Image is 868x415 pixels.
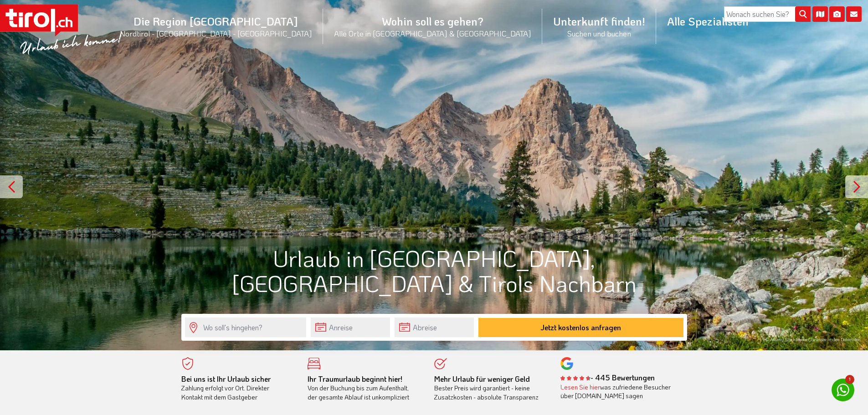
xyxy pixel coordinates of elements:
small: Suchen und buchen [553,28,645,38]
input: Abreise [395,318,474,337]
i: Karte öffnen [812,6,828,22]
a: Alle Spezialisten [656,4,760,38]
a: Unterkunft finden!Suchen und buchen [542,4,656,48]
b: Mehr Urlaub für weniger Geld [434,374,530,384]
a: 1 [832,379,854,401]
b: Ihr Traumurlaub beginnt hier! [308,374,402,384]
a: Wohin soll es gehen?Alle Orte in [GEOGRAPHIC_DATA] & [GEOGRAPHIC_DATA] [323,4,542,48]
div: Zahlung erfolgt vor Ort. Direkter Kontakt mit dem Gastgeber [181,374,294,402]
input: Wonach suchen Sie? [724,6,811,22]
span: 1 [845,375,854,384]
small: Nordtirol - [GEOGRAPHIC_DATA] - [GEOGRAPHIC_DATA] [120,28,312,38]
a: Die Region [GEOGRAPHIC_DATA]Nordtirol - [GEOGRAPHIC_DATA] - [GEOGRAPHIC_DATA] [109,4,323,48]
div: Bester Preis wird garantiert - keine Zusatzkosten - absolute Transparenz [434,374,547,402]
i: Fotogalerie [829,6,845,22]
div: Von der Buchung bis zum Aufenthalt, der gesamte Ablauf ist unkompliziert [308,374,421,402]
input: Wo soll's hingehen? [185,318,306,337]
input: Anreise [311,318,390,337]
a: Lesen Sie hier [560,383,600,391]
b: - 445 Bewertungen [560,373,655,382]
i: Kontakt [846,6,862,22]
div: was zufriedene Besucher über [DOMAIN_NAME] sagen [560,383,673,400]
b: Bei uns ist Ihr Urlaub sicher [181,374,271,384]
small: Alle Orte in [GEOGRAPHIC_DATA] & [GEOGRAPHIC_DATA] [334,28,531,38]
button: Jetzt kostenlos anfragen [478,318,683,337]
